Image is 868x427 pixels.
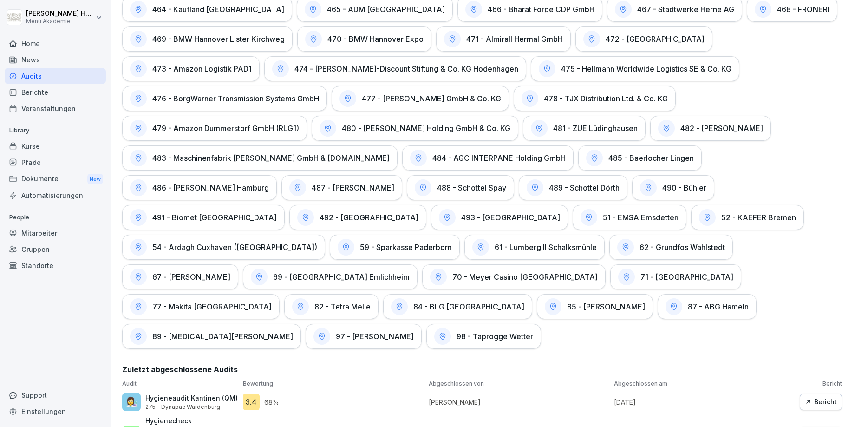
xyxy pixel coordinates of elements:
a: 490 - Bühler [632,175,714,200]
a: 475 - Hellmann Worldwide Logistics SE & Co. KG [531,56,739,81]
p: [DATE] [614,397,795,407]
p: 68 % [264,397,279,407]
p: 👩‍🔬 [126,395,137,409]
h1: 85 - [PERSON_NAME] [567,302,645,311]
div: 3.4 [243,394,260,410]
h1: 486 - [PERSON_NAME] Hamburg [152,183,269,192]
p: Hygieneaudit Kantinen (QM) [145,393,238,403]
a: 483 - Maschinenfabrik [PERSON_NAME] GmbH & [DOMAIN_NAME] [122,145,398,171]
p: Bewertung [243,380,424,388]
a: 87 - ABG Hameln [658,294,757,319]
h1: 480 - [PERSON_NAME] Holding GmbH & Co. KG [342,124,510,133]
a: 59 - Sparkasse Paderborn [330,235,460,260]
h1: 51 - EMSA Emsdetten [603,213,679,222]
h1: 482 - [PERSON_NAME] [680,124,763,133]
a: 51 - EMSA Emsdetten [573,205,686,230]
a: Einstellungen [5,403,106,420]
a: 62 - Grundfos Wahlstedt [609,235,733,260]
a: 485 - Baerlocher Lingen [578,145,702,171]
h1: 84 - BLG [GEOGRAPHIC_DATA] [413,302,524,311]
a: Kurse [5,138,106,154]
h1: 479 - Amazon Dummerstorf GmbH (RLG1) [152,124,299,133]
a: 77 - Makita [GEOGRAPHIC_DATA] [122,294,280,319]
a: 482 - [PERSON_NAME] [650,116,771,141]
h1: 493 - [GEOGRAPHIC_DATA] [461,213,560,222]
a: 471 - Almirall Hermal GmbH [436,26,571,52]
a: 489 - Schottel Dörth [519,175,627,200]
h1: 491 - Biomet [GEOGRAPHIC_DATA] [152,213,277,222]
h1: 473 - Amazon Logistik PAD1 [152,64,252,73]
h1: 484 - AGC INTERPANE Holding GmbH [432,153,566,163]
div: Gruppen [5,241,106,257]
p: Menü Akademie [26,18,94,25]
p: Audit [122,380,238,388]
h1: 62 - Grundfos Wahlstedt [640,243,725,252]
p: Bericht [800,380,842,388]
h1: 471 - Almirall Hermal GmbH [466,34,563,44]
h1: 54 - Ardagh Cuxhaven ([GEOGRAPHIC_DATA]) [152,243,317,252]
a: News [5,52,106,68]
a: 474 - [PERSON_NAME]-Discount Stiftung & Co. KG Hodenhagen [264,56,526,81]
a: Mitarbeiter [5,225,106,241]
a: 492 - [GEOGRAPHIC_DATA] [289,205,426,230]
h1: 467 - Stadtwerke Herne AG [637,5,734,14]
div: Support [5,387,106,403]
h1: 70 - Meyer Casino [GEOGRAPHIC_DATA] [452,272,598,282]
a: 487 - [PERSON_NAME] [281,175,402,200]
p: Abgeschlossen von [429,380,610,388]
h1: 474 - [PERSON_NAME]-Discount Stiftung & Co. KG Hodenhagen [294,64,518,73]
a: 98 - Taprogge Wetter [426,324,541,349]
h1: 477 - [PERSON_NAME] GmbH & Co. KG [362,94,501,103]
a: 54 - Ardagh Cuxhaven ([GEOGRAPHIC_DATA]) [122,235,325,260]
a: 69 - [GEOGRAPHIC_DATA] Emlichheim [243,264,418,289]
h1: 487 - [PERSON_NAME] [312,183,394,192]
a: 484 - AGC INTERPANE Holding GmbH [402,145,574,171]
a: 71 - [GEOGRAPHIC_DATA] [610,264,741,289]
h1: 466 - Bharat Forge CDP GmbH [488,5,594,14]
div: Dokumente [5,171,106,188]
h1: 71 - [GEOGRAPHIC_DATA] [640,272,733,282]
h1: 485 - Baerlocher Lingen [608,153,694,163]
a: 478 - TJX Distribution Ltd. & Co. KG [514,86,676,111]
a: 82 - Tetra Melle [284,294,379,319]
a: Audits [5,68,106,84]
a: Pfade [5,154,106,171]
h2: Zuletzt abgeschlossene Audits [122,364,842,375]
h1: 67 - [PERSON_NAME] [152,272,230,282]
h1: 488 - Schottel Spay [437,183,506,192]
h1: 87 - ABG Hameln [688,302,749,311]
a: 488 - Schottel Spay [407,175,514,200]
h1: 82 - Tetra Melle [314,302,371,311]
a: 473 - Amazon Logistik PAD1 [122,56,260,81]
a: Standorte [5,257,106,274]
h1: 476 - BorgWarner Transmission Systems GmbH [152,94,319,103]
a: 84 - BLG [GEOGRAPHIC_DATA] [383,294,532,319]
button: Bericht [800,394,842,410]
h1: 89 - [MEDICAL_DATA][PERSON_NAME] [152,332,293,341]
h1: 98 - Taprogge Wetter [457,332,533,341]
h1: 489 - Schottel Dörth [549,183,620,192]
h1: 69 - [GEOGRAPHIC_DATA] Emlichheim [273,272,410,282]
h1: 465 - ADM [GEOGRAPHIC_DATA] [327,5,445,14]
a: 476 - BorgWarner Transmission Systems GmbH [122,86,327,111]
a: Home [5,35,106,52]
p: Abgeschlossen am [614,380,795,388]
a: Automatisierungen [5,187,106,204]
a: 61 - Lumberg II Schalksmühle [464,235,605,260]
h1: 472 - [GEOGRAPHIC_DATA] [606,34,705,44]
a: 493 - [GEOGRAPHIC_DATA] [431,205,568,230]
h1: 77 - Makita [GEOGRAPHIC_DATA] [152,302,272,311]
a: 469 - BMW Hannover Lister Kirchweg [122,26,293,52]
p: 275 - Dynapac Wardenburg [145,403,238,411]
h1: 478 - TJX Distribution Ltd. & Co. KG [544,94,668,103]
h1: 59 - Sparkasse Paderborn [360,243,452,252]
a: 480 - [PERSON_NAME] Holding GmbH & Co. KG [312,116,518,141]
h1: 475 - Hellmann Worldwide Logistics SE & Co. KG [561,64,731,73]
